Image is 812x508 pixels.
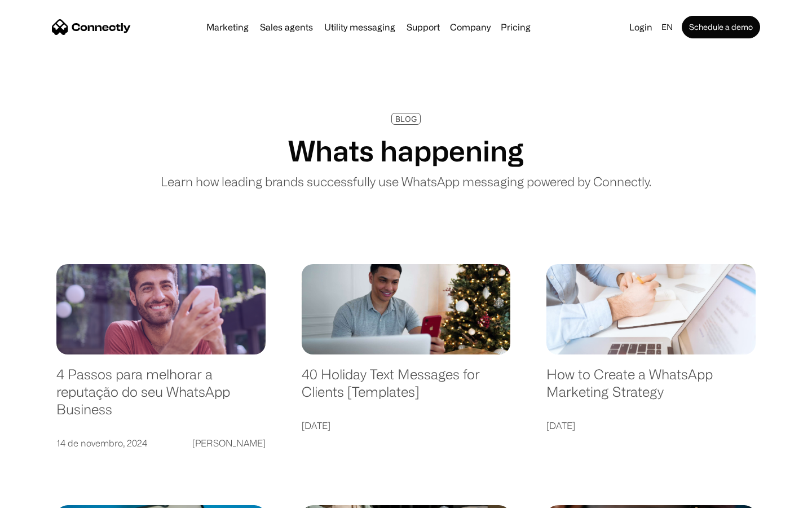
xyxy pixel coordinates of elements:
a: Login [625,19,657,35]
h1: Whats happening [288,134,524,168]
a: Schedule a demo [682,16,760,38]
a: Utility messaging [320,23,400,32]
div: 14 de novembro, 2024 [56,435,147,451]
div: Company [450,19,491,35]
div: en [661,19,673,35]
a: Marketing [202,23,253,32]
a: Sales agents [255,23,317,32]
a: How to Create a WhatsApp Marketing Strategy [546,366,756,411]
div: BLOG [395,115,417,123]
aside: Language selected: English [11,488,68,504]
a: 40 Holiday Text Messages for Clients [Templates] [302,366,511,411]
a: Pricing [496,23,535,32]
div: [DATE] [546,418,575,433]
div: [DATE] [302,418,330,433]
p: Learn how leading brands successfully use WhatsApp messaging powered by Connectly. [161,172,651,191]
div: [PERSON_NAME] [192,435,266,451]
a: 4 Passos para melhorar a reputação do seu WhatsApp Business [56,366,266,429]
a: Support [402,23,444,32]
ul: Language list [23,488,68,504]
